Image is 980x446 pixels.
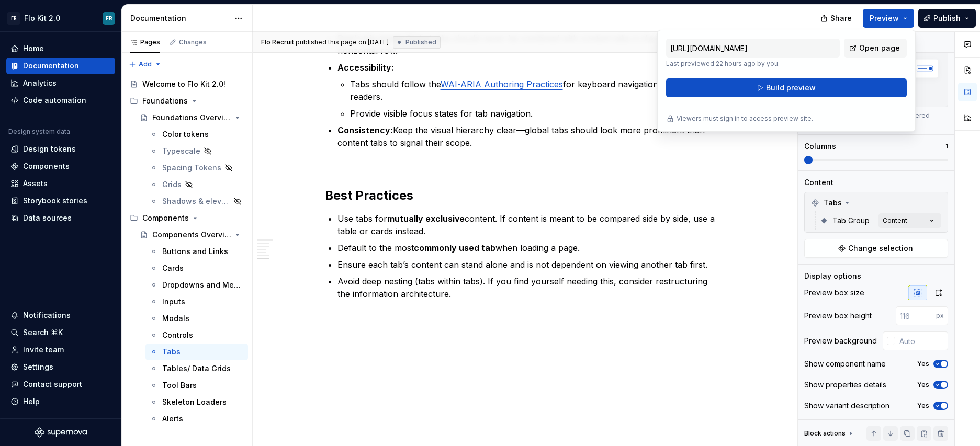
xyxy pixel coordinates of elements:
[405,38,436,47] span: Published
[162,146,200,156] div: Typescale
[387,213,465,224] strong: mutually exclusive
[145,143,248,159] a: Typescale
[917,402,929,410] label: Yes
[162,179,182,190] div: Grids
[145,260,248,277] a: Cards
[414,243,495,253] strong: commonly used tab
[145,243,248,260] a: Buttons and Links
[162,263,184,273] div: Cards
[136,226,248,243] a: Components Overview
[23,213,72,223] div: Data sources
[337,125,393,135] strong: Consistency:
[23,396,40,407] div: Help
[142,96,188,106] div: Foundations
[6,393,115,410] button: Help
[815,9,859,28] button: Share
[162,313,189,324] div: Modals
[350,107,720,120] p: Provide visible focus states for tab navigation.
[2,7,119,29] button: FRFlo Kit 2.0FR
[145,126,248,143] a: Color tokens
[337,258,720,271] p: Ensure each tab’s content can stand alone and is not dependent on viewing another tab first.
[6,324,115,341] button: Search ⌘K
[917,381,929,389] label: Yes
[804,177,833,188] div: Content
[6,307,115,324] button: Notifications
[23,78,57,88] div: Analytics
[804,429,846,438] div: Block actions
[126,57,165,72] button: Add
[145,193,248,210] a: Shadows & elevations
[23,144,76,154] div: Design tokens
[126,93,248,109] div: Foundations
[6,92,115,109] a: Code automation
[106,14,112,22] div: FR
[807,195,945,211] div: Tabs
[136,109,248,126] a: Foundations Overview
[6,210,115,226] a: Data sources
[878,213,941,228] button: Content
[162,280,242,290] div: Dropdowns and Menus
[162,397,227,407] div: Skeleton Loaders
[337,242,720,254] p: Default to the most when loading a page.
[6,58,115,74] a: Documentation
[162,380,197,391] div: Tool Bars
[337,62,394,73] strong: Accessibility:
[23,362,53,372] div: Settings
[23,61,79,71] div: Documentation
[832,215,870,226] span: Tab Group
[844,39,907,58] a: Open page
[8,128,70,136] div: Design system data
[23,178,48,189] div: Assets
[666,78,907,97] button: Build preview
[162,129,209,140] div: Color tokens
[162,296,185,307] div: Inputs
[6,376,115,393] button: Contact support
[804,288,864,298] div: Preview box size
[918,9,976,28] button: Publish
[23,196,87,206] div: Storybook stories
[23,379,82,390] div: Contact support
[130,38,160,47] div: Pages
[804,141,836,152] div: Columns
[6,75,115,92] a: Analytics
[162,363,231,374] div: Tables/ Data Grids
[804,336,877,346] div: Preview background
[830,13,852,24] span: Share
[677,115,813,123] p: Viewers must sign in to access preview site.
[7,12,20,25] div: FR
[337,212,720,237] p: Use tabs for content. If content is meant to be compared side by side, use a table or cards instead.
[824,198,842,208] span: Tabs
[162,246,228,257] div: Buttons and Links
[863,9,914,28] button: Preview
[23,345,64,355] div: Invite team
[848,243,913,254] span: Change selection
[804,311,872,321] div: Preview box height
[936,312,944,320] p: px
[917,360,929,368] label: Yes
[804,239,948,258] button: Change selection
[6,192,115,209] a: Storybook stories
[162,163,221,173] div: Spacing Tokens
[139,60,152,68] span: Add
[895,331,948,350] input: Auto
[152,112,231,123] div: Foundations Overview
[666,60,840,68] p: Last previewed 22 hours ago by you.
[804,426,855,441] div: Block actions
[162,330,193,340] div: Controls
[6,40,115,57] a: Home
[145,293,248,310] a: Inputs
[296,38,389,47] div: published this page on [DATE]
[145,176,248,193] a: Grids
[145,327,248,344] a: Controls
[162,196,230,207] div: Shadows & elevations
[23,327,63,338] div: Search ⌘K
[145,344,248,360] a: Tabs
[162,414,183,424] div: Alerts
[145,277,248,293] a: Dropdowns and Menus
[162,347,181,357] div: Tabs
[337,124,720,149] p: Keep the visual hierarchy clear—global tabs should look more prominent than content tabs to signa...
[145,394,248,410] a: Skeleton Loaders
[24,13,60,24] div: Flo Kit 2.0
[179,38,207,47] div: Changes
[261,38,294,47] span: Flo Recruit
